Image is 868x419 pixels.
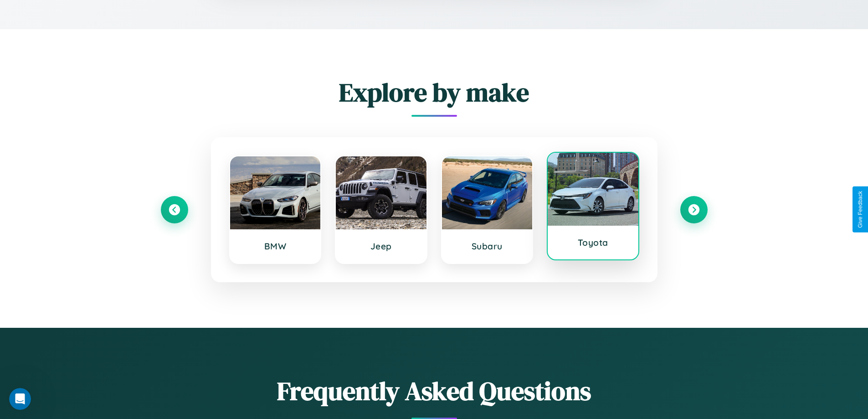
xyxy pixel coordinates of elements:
h2: Explore by make [161,75,708,110]
iframe: Intercom live chat [9,388,31,410]
h3: Jeep [345,241,417,252]
h2: Frequently Asked Questions [161,373,708,409]
h3: Subaru [451,241,524,252]
div: Give Feedback [857,191,863,228]
h3: Toyota [557,237,629,248]
h3: BMW [239,241,312,252]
